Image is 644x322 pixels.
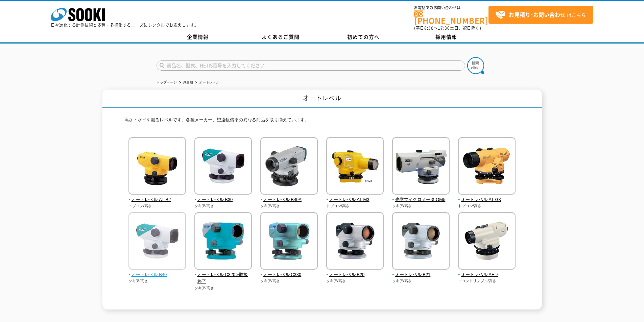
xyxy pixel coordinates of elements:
img: オートレベル B21 [392,212,450,271]
span: オートレベル AE-7 [458,271,516,278]
a: お見積り･お問い合わせはこちら [488,6,593,24]
a: 企業情報 [157,32,239,42]
a: オートレベル AT-M3 [326,190,384,203]
p: トプコン/高さ [128,203,186,209]
img: オートレベル B30 [194,137,252,196]
p: ソキア/高さ [326,278,384,284]
img: オートレベル C330 [260,212,318,271]
span: オートレベル AT-M3 [326,196,384,203]
p: ニコントリンブル/高さ [458,278,516,284]
img: オートレベル C320※取扱終了 [194,212,252,271]
a: オートレベル C320※取扱終了 [194,265,252,285]
a: オートレベル C330 [260,265,318,278]
p: ソキア/高さ [194,203,252,209]
p: ソキア/高さ [260,278,318,284]
span: 光学マイクロメータ OM5 [392,196,450,203]
span: オートレベル AT-G3 [458,196,516,203]
a: オートレベル AE-7 [458,265,516,278]
li: オートレベル [194,79,219,86]
span: オートレベル B40A [260,196,318,203]
span: オートレベル B30 [194,196,252,203]
a: トップページ [157,80,177,84]
img: 光学マイクロメータ OM5 [392,137,450,196]
span: オートレベル B20 [326,271,384,278]
img: btn_search.png [467,57,484,74]
p: トプコン/高さ [458,203,516,209]
span: (平日 ～ 土日、祝日除く) [414,25,481,31]
a: よくあるご質問 [239,32,322,42]
a: 採用情報 [405,32,488,42]
img: オートレベル AT-M3 [326,137,384,196]
a: 初めての方へ [322,32,405,42]
a: オートレベル B20 [326,265,384,278]
span: オートレベル B21 [392,271,450,278]
span: 8:50 [424,25,434,31]
span: オートレベル B40 [128,271,186,278]
p: ソキア/高さ [392,278,450,284]
p: ソキア/高さ [260,203,318,209]
span: オートレベル C330 [260,271,318,278]
img: オートレベル B40A [260,137,318,196]
a: 測量機 [183,80,193,84]
span: オートレベル C320※取扱終了 [194,271,252,286]
img: オートレベル B40 [128,212,186,271]
p: トプコン/高さ [326,203,384,209]
a: オートレベル B30 [194,190,252,203]
img: オートレベル AT-B2 [128,137,186,196]
span: オートレベル AT-B2 [128,196,186,203]
p: 高さ・水平を測るレベルです。各種メーカー、望遠鏡倍率の異なる商品を取り揃えています。 [124,117,520,127]
span: 17:30 [438,25,450,31]
p: ソキア/高さ [194,285,252,291]
p: 日々進化する計測技術と多種・多様化するニーズにレンタルでお応えします。 [51,23,199,27]
p: ソキア/高さ [128,278,186,284]
a: オートレベル B21 [392,265,450,278]
h1: オートレベル [102,90,542,108]
img: オートレベル AT-G3 [458,137,516,196]
a: オートレベル AT-G3 [458,190,516,203]
input: 商品名、型式、NETIS番号を入力してください [157,60,465,71]
span: 初めての方へ [347,33,380,41]
a: オートレベル AT-B2 [128,190,186,203]
a: 光学マイクロメータ OM5 [392,190,450,203]
span: はこちら [495,10,586,20]
a: オートレベル B40A [260,190,318,203]
a: [PHONE_NUMBER] [414,10,488,24]
img: オートレベル AE-7 [458,212,516,271]
span: お電話でのお問い合わせは [414,6,488,10]
a: オートレベル B40 [128,265,186,278]
p: ソキア/高さ [392,203,450,209]
strong: お見積り･お問い合わせ [509,10,566,19]
img: オートレベル B20 [326,212,384,271]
